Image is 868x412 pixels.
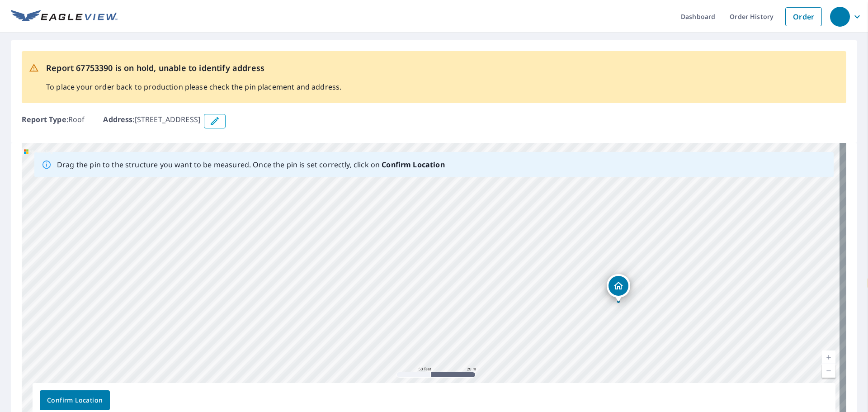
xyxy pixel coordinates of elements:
[382,160,444,170] b: Confirm Location
[47,395,103,406] span: Confirm Location
[40,390,110,410] button: Confirm Location
[11,10,118,24] img: EV Logo
[46,62,341,74] p: Report 67753390 is on hold, unable to identify address
[46,81,341,92] p: To place your order back to production please check the pin placement and address.
[822,364,835,378] a: Current Level 19, Zoom Out
[822,350,835,364] a: Current Level 19, Zoom In
[103,114,200,128] p: : [STREET_ADDRESS]
[22,114,66,124] b: Report Type
[785,7,822,26] a: Order
[103,114,132,124] b: Address
[57,159,445,170] p: Drag the pin to the structure you want to be measured. Once the pin is set correctly, click on
[22,114,85,128] p: : Roof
